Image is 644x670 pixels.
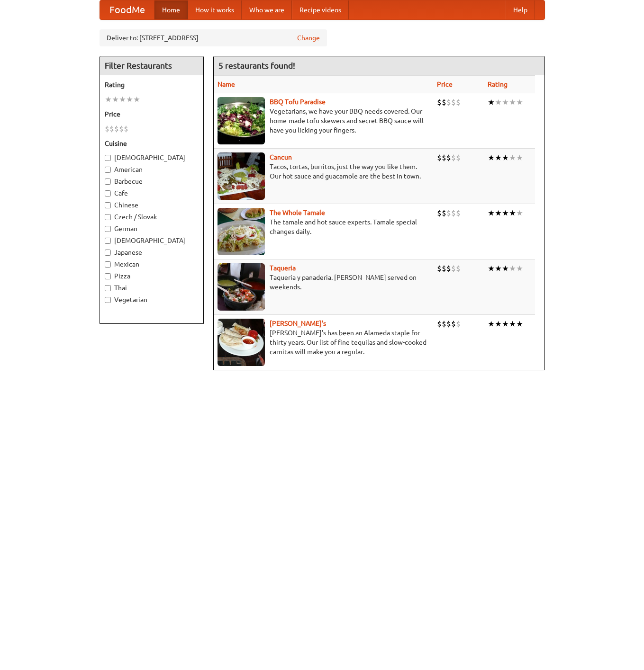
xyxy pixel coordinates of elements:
h5: Cuisine [105,139,199,148]
li: ★ [516,208,523,218]
a: Recipe videos [292,0,349,19]
li: $ [124,124,128,134]
li: ★ [488,319,495,329]
input: American [105,167,111,173]
img: tofuparadise.jpg [218,97,265,144]
li: $ [109,124,114,134]
input: Cafe [105,190,111,197]
li: ★ [516,97,523,107]
img: pedros.jpg [218,319,265,366]
a: Name [218,80,235,88]
img: cancun.jpg [218,152,265,200]
li: $ [446,97,451,107]
li: ★ [502,208,509,218]
li: $ [446,208,451,218]
li: ★ [516,152,523,163]
li: ★ [509,319,516,329]
li: $ [446,319,451,329]
li: $ [456,319,461,329]
li: ★ [495,319,502,329]
label: Pizza [105,271,199,281]
li: ★ [509,97,516,107]
a: FoodMe [100,0,154,19]
img: wholetamale.jpg [218,208,265,255]
ng-pluralize: 5 restaurants found! [218,61,295,70]
li: $ [451,263,456,274]
input: Pizza [105,273,111,279]
li: $ [442,208,446,218]
a: Who we are [242,0,292,19]
a: The Whole Tamale [270,209,325,216]
a: How it works [188,0,242,19]
li: $ [119,124,124,134]
a: Cancun [270,153,292,161]
li: ★ [488,263,495,274]
li: ★ [509,263,516,274]
li: $ [446,152,451,163]
li: $ [442,97,446,107]
input: German [105,226,111,232]
li: ★ [502,152,509,163]
label: [DEMOGRAPHIC_DATA] [105,153,199,162]
li: ★ [495,208,502,218]
a: Home [154,0,188,19]
li: ★ [488,152,495,163]
li: $ [437,263,442,274]
a: Rating [488,80,508,88]
li: $ [451,152,456,163]
label: Mexican [105,259,199,269]
input: Japanese [105,250,111,256]
h5: Price [105,109,199,119]
li: ★ [488,208,495,218]
li: ★ [112,94,119,105]
li: $ [456,208,461,218]
li: $ [446,263,451,274]
li: $ [451,208,456,218]
label: American [105,165,199,174]
label: Barbecue [105,177,199,186]
li: ★ [516,263,523,274]
li: ★ [495,152,502,163]
li: ★ [495,263,502,274]
a: Change [297,33,320,43]
li: $ [456,152,461,163]
label: Thai [105,283,199,293]
li: ★ [133,94,140,105]
a: Taqueria [270,264,296,272]
li: $ [456,97,461,107]
label: Vegetarian [105,295,199,304]
label: Czech / Slovak [105,212,199,222]
img: taqueria.jpg [218,263,265,311]
li: ★ [502,263,509,274]
input: Vegetarian [105,297,111,303]
input: Mexican [105,261,111,268]
li: ★ [488,97,495,107]
label: Cafe [105,188,199,198]
label: [DEMOGRAPHIC_DATA] [105,236,199,245]
li: ★ [495,97,502,107]
a: [PERSON_NAME]'s [270,320,326,327]
li: ★ [502,319,509,329]
li: ★ [502,97,509,107]
label: Japanese [105,248,199,257]
p: [PERSON_NAME]'s has been an Alameda staple for thirty years. Our list of fine tequilas and slow-c... [218,328,429,357]
li: ★ [126,94,133,105]
li: $ [456,263,461,274]
p: Vegetarians, we have your BBQ needs covered. Our home-made tofu skewers and secret BBQ sauce will... [218,107,429,135]
li: ★ [509,208,516,218]
li: $ [442,319,446,329]
h5: Rating [105,80,199,89]
li: $ [451,97,456,107]
li: ★ [509,152,516,163]
li: ★ [516,319,523,329]
input: Chinese [105,202,111,208]
h4: Filter Restaurants [100,56,203,75]
li: $ [451,319,456,329]
a: Price [437,80,453,88]
li: $ [437,97,442,107]
div: Deliver to: [STREET_ADDRESS] [100,29,327,46]
input: Czech / Slovak [105,214,111,220]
